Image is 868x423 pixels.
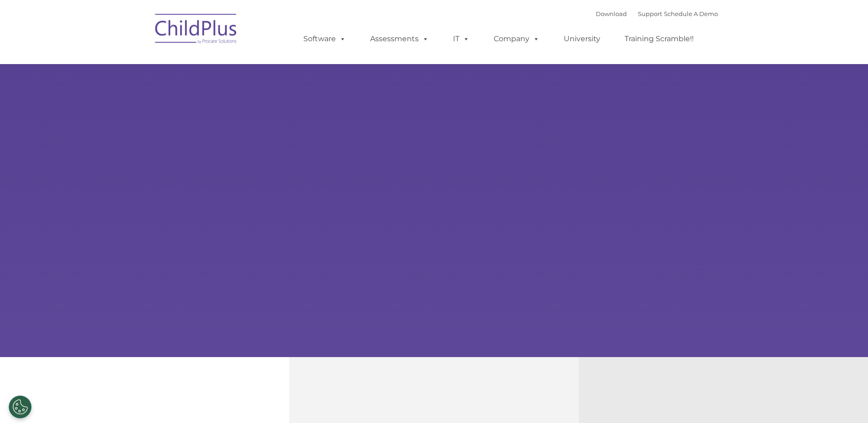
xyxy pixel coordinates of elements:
[485,30,549,48] a: Company
[361,30,438,48] a: Assessments
[151,7,242,53] img: ChildPlus by Procare Solutions
[596,10,627,17] a: Download
[615,30,703,48] a: Training Scramble!!
[444,30,479,48] a: IT
[294,30,355,48] a: Software
[664,10,718,17] a: Schedule A Demo
[596,10,718,17] font: |
[638,10,662,17] a: Support
[9,396,32,418] button: Cookies Settings
[555,30,609,48] a: University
